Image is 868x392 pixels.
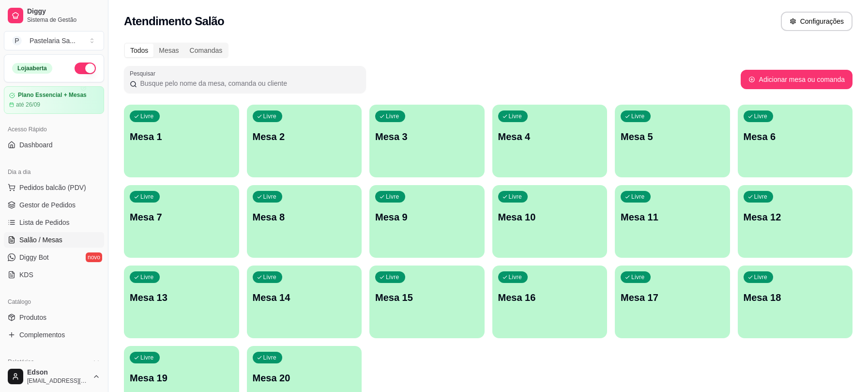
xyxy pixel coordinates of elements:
button: LivreMesa 4 [492,105,608,177]
p: Mesa 12 [744,210,847,224]
button: LivreMesa 5 [615,105,730,177]
p: Livre [631,273,645,281]
p: Livre [631,193,645,201]
a: Produtos [4,310,104,325]
p: Livre [631,112,645,120]
button: Configurações [781,12,853,31]
p: Livre [140,354,154,361]
a: Dashboard [4,137,104,153]
p: Livre [509,273,522,281]
p: Livre [754,112,768,120]
a: Plano Essencial + Mesasaté 26/09 [4,86,104,114]
p: Livre [509,112,522,120]
div: Mesas [153,44,184,57]
button: LivreMesa 18 [738,266,853,338]
span: Sistema de Gestão [27,16,100,24]
p: Mesa 19 [130,371,233,385]
button: LivreMesa 16 [492,266,608,338]
p: Mesa 16 [498,291,602,304]
button: LivreMesa 12 [738,185,853,258]
span: Relatórios [8,358,34,366]
p: Livre [263,112,277,120]
span: Gestor de Pedidos [19,200,76,210]
span: Salão / Mesas [19,235,62,245]
button: LivreMesa 1 [124,105,239,177]
p: Mesa 4 [498,130,602,143]
p: Mesa 2 [253,130,356,143]
button: LivreMesa 10 [492,185,608,258]
p: Mesa 20 [253,371,356,385]
p: Mesa 6 [744,130,847,143]
p: Mesa 13 [130,291,233,304]
button: Select a team [4,31,104,50]
p: Livre [386,112,399,120]
div: Pastelaria Sa ... [30,36,76,46]
p: Mesa 7 [130,210,233,224]
button: LivreMesa 8 [247,185,362,258]
p: Mesa 5 [621,130,724,143]
p: Mesa 14 [253,291,356,304]
span: Diggy Bot [19,252,49,262]
h2: Atendimento Salão [124,14,224,29]
a: Gestor de Pedidos [4,197,104,213]
button: Adicionar mesa ou comanda [741,70,853,89]
button: LivreMesa 7 [124,185,239,258]
div: Dia a dia [4,164,104,180]
button: LivreMesa 15 [369,266,485,338]
button: LivreMesa 6 [738,105,853,177]
button: LivreMesa 14 [247,266,362,338]
a: Complementos [4,327,104,343]
article: até 26/09 [16,101,40,109]
span: Pedidos balcão (PDV) [19,183,86,192]
span: Dashboard [19,140,53,150]
span: Lista de Pedidos [19,218,70,227]
div: Loja aberta [12,63,52,74]
p: Livre [754,273,768,281]
p: Livre [140,112,154,120]
p: Livre [140,273,154,281]
a: Lista de Pedidos [4,215,104,230]
p: Livre [509,193,522,201]
p: Mesa 15 [375,291,479,304]
p: Livre [263,193,277,201]
p: Mesa 11 [621,210,724,224]
a: Diggy Botnovo [4,250,104,265]
p: Livre [263,273,277,281]
button: LivreMesa 17 [615,266,730,338]
span: P [12,36,22,46]
input: Pesquisar [137,78,360,88]
a: KDS [4,267,104,282]
div: Comandas [184,44,228,57]
p: Livre [263,354,277,361]
span: Complementos [19,330,65,340]
a: Salão / Mesas [4,232,104,248]
button: LivreMesa 13 [124,266,239,338]
p: Mesa 3 [375,130,479,143]
div: Todos [125,44,153,57]
span: KDS [19,270,33,280]
span: Produtos [19,313,46,322]
p: Mesa 9 [375,210,479,224]
button: LivreMesa 2 [247,105,362,177]
span: Edson [27,368,89,377]
a: DiggySistema de Gestão [4,4,104,27]
article: Plano Essencial + Mesas [18,92,87,99]
button: Edson[EMAIL_ADDRESS][DOMAIN_NAME] [4,365,104,388]
p: Mesa 10 [498,210,602,224]
button: LivreMesa 9 [369,185,485,258]
button: Pedidos balcão (PDV) [4,180,104,195]
p: Livre [754,193,768,201]
p: Livre [386,273,399,281]
p: Mesa 8 [253,210,356,224]
p: Livre [140,193,154,201]
span: Diggy [27,7,100,16]
p: Mesa 1 [130,130,233,143]
p: Mesa 18 [744,291,847,304]
label: Pesquisar [130,69,159,78]
span: [EMAIL_ADDRESS][DOMAIN_NAME] [27,377,89,385]
button: LivreMesa 3 [369,105,485,177]
p: Livre [386,193,399,201]
div: Acesso Rápido [4,122,104,137]
p: Mesa 17 [621,291,724,304]
div: Catálogo [4,294,104,310]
